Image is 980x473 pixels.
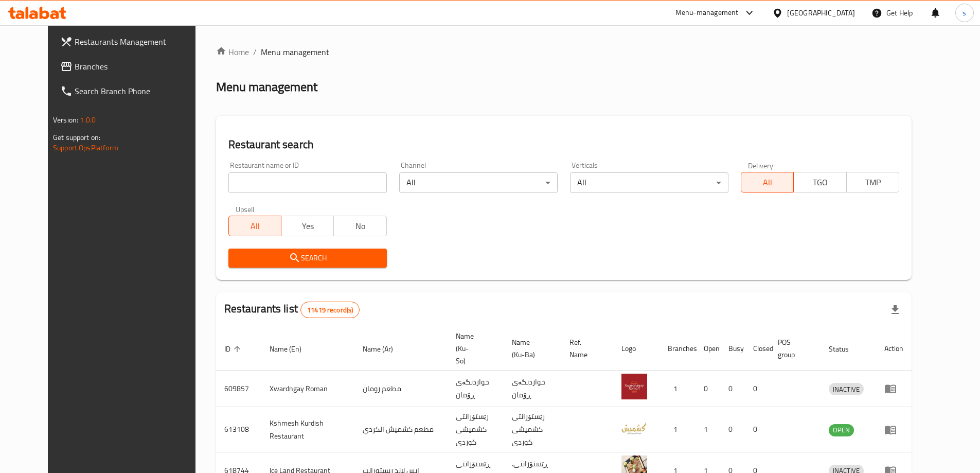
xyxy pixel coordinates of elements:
[75,36,203,48] span: Restaurants Management
[778,336,808,361] span: POS group
[613,327,660,371] th: Logo
[720,327,745,371] th: Busy
[876,327,912,371] th: Action
[741,172,794,192] button: All
[793,172,846,192] button: TGO
[569,336,601,361] span: Ref. Name
[216,46,912,58] nav: breadcrumb
[354,371,448,407] td: مطعم رومان
[448,371,504,407] td: خواردنگەی ڕۆمان
[300,302,360,318] div: Total records count
[270,343,315,355] span: Name (En)
[745,175,790,190] span: All
[338,219,382,234] span: No
[512,336,549,361] span: Name (Ku-Ba)
[745,407,770,452] td: 0
[236,205,255,213] label: Upsell
[883,297,907,322] div: Export file
[696,407,720,452] td: 1
[696,327,720,371] th: Open
[660,407,696,452] td: 1
[963,7,966,19] span: s
[75,85,203,97] span: Search Branch Phone
[228,172,387,193] input: Search for restaurant name or ID..
[261,46,329,58] span: Menu management
[80,113,96,127] span: 1.0.0
[224,343,244,355] span: ID
[216,371,261,407] td: 609857
[281,216,334,236] button: Yes
[829,383,864,395] div: INACTIVE
[787,7,855,19] div: [GEOGRAPHIC_DATA]
[846,172,899,192] button: TMP
[228,249,387,268] button: Search
[237,252,379,265] span: Search
[456,330,491,367] span: Name (Ku-So)
[675,7,739,19] div: Menu-management
[301,305,359,315] span: 11419 record(s)
[621,374,647,399] img: Xwardngay Roman
[75,60,203,73] span: Branches
[53,113,78,127] span: Version:
[829,383,864,395] span: INACTIVE
[52,54,211,79] a: Branches
[621,415,647,441] img: Kshmesh Kurdish Restaurant
[720,371,745,407] td: 0
[504,407,561,452] td: رێستۆرانتی کشمیشى كوردى
[798,175,842,190] span: TGO
[52,29,211,54] a: Restaurants Management
[745,327,770,371] th: Closed
[720,407,745,452] td: 0
[829,343,862,355] span: Status
[363,343,406,355] span: Name (Ar)
[253,46,257,58] li: /
[228,216,281,236] button: All
[228,137,899,152] h2: Restaurant search
[261,371,354,407] td: Xwardngay Roman
[748,162,774,169] label: Delivery
[745,371,770,407] td: 0
[660,327,696,371] th: Branches
[261,407,354,452] td: Kshmesh Kurdish Restaurant
[224,301,360,318] h2: Restaurants list
[504,371,561,407] td: خواردنگەی ڕۆمان
[52,79,211,103] a: Search Branch Phone
[333,216,386,236] button: No
[53,131,100,144] span: Get support on:
[53,141,118,154] a: Support.OpsPlatform
[233,219,277,234] span: All
[884,424,903,436] div: Menu
[570,172,728,193] div: All
[829,424,854,436] span: OPEN
[448,407,504,452] td: رێستۆرانتی کشمیشى كوردى
[216,46,249,58] a: Home
[851,175,895,190] span: TMP
[286,219,330,234] span: Yes
[216,407,261,452] td: 613108
[354,407,448,452] td: مطعم كشميش الكردي
[884,382,903,395] div: Menu
[216,79,317,95] h2: Menu management
[660,371,696,407] td: 1
[399,172,558,193] div: All
[696,371,720,407] td: 0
